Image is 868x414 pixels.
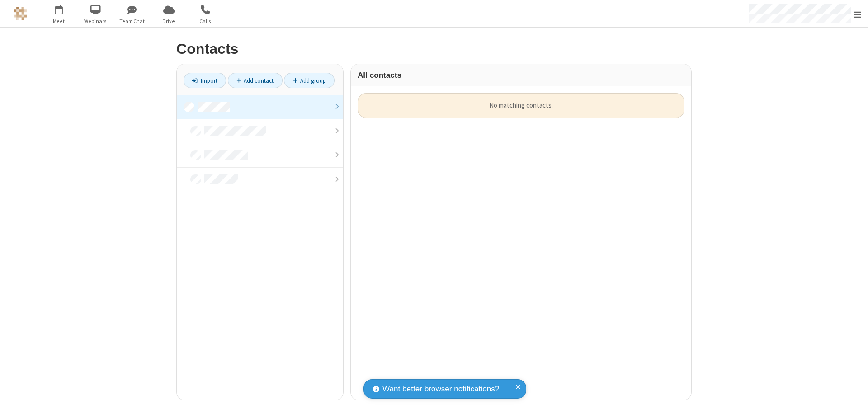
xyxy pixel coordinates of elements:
[79,17,113,25] span: Webinars
[358,71,684,80] h3: All contacts
[115,17,149,25] span: Team Chat
[845,390,861,408] iframe: Chat
[351,86,691,400] div: grid
[184,73,226,88] a: Import
[42,17,76,25] span: Meet
[14,7,27,20] img: QA Selenium DO NOT DELETE OR CHANGE
[382,383,499,395] span: Want better browser notifications?
[152,17,186,25] span: Drive
[358,93,684,118] div: No matching contacts.
[228,73,283,88] a: Add contact
[176,41,692,57] h2: Contacts
[189,17,222,25] span: Calls
[284,73,335,88] a: Add group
